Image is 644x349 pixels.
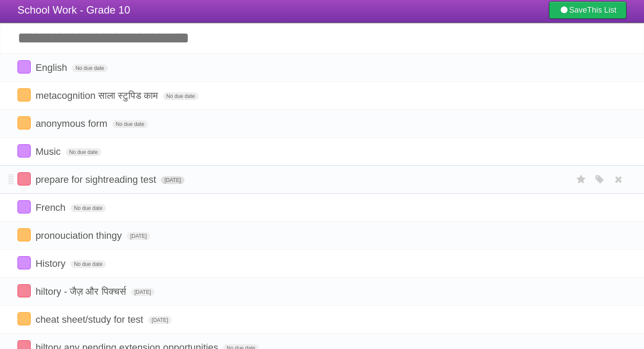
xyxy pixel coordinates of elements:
[18,172,31,185] label: Done
[161,176,184,184] span: [DATE]
[66,148,101,156] span: No due date
[35,174,158,185] span: prepare for sightreading test
[35,202,67,213] span: French
[35,314,145,325] span: cheat sheet/study for test
[18,228,31,241] label: Done
[112,120,148,128] span: No due date
[18,116,31,129] label: Done
[18,88,31,101] label: Done
[71,204,106,212] span: No due date
[163,92,198,100] span: No due date
[35,146,63,157] span: Music
[18,4,130,16] span: School Work - Grade 10
[131,288,155,296] span: [DATE]
[18,312,31,325] label: Done
[35,230,124,241] span: pronouciation thingy
[573,172,590,187] label: Star task
[72,64,107,72] span: No due date
[18,60,31,73] label: Done
[35,62,69,73] span: English
[18,144,31,157] label: Done
[148,316,172,324] span: [DATE]
[35,258,67,269] span: History
[18,284,31,297] label: Done
[587,6,616,14] b: This List
[71,260,106,268] span: No due date
[18,256,31,269] label: Done
[127,232,150,240] span: [DATE]
[549,1,626,19] a: SaveThis List
[35,118,110,129] span: anonymous form
[35,286,128,297] span: hiltory - जैज़ और पिक्चर्स
[18,200,31,213] label: Done
[35,90,160,101] span: metacognition साला स्टुपिड काम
